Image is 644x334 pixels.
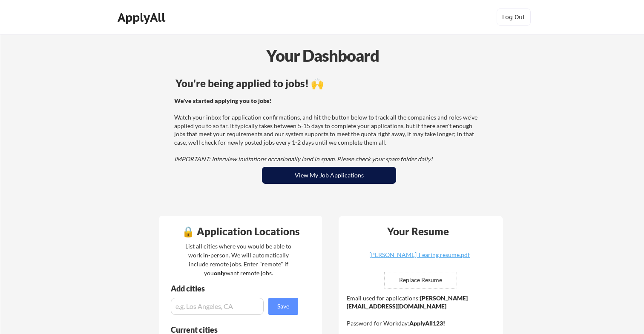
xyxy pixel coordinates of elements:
strong: only [214,269,226,277]
a: [PERSON_NAME]-Fearing resume.pdf [369,252,470,265]
div: Watch your inbox for application confirmations, and hit the button below to track all the compani... [174,97,481,163]
div: 🔒 Application Locations [161,226,320,237]
div: Your Resume [376,226,460,237]
div: You're being applied to jobs! 🙌 [175,78,483,88]
div: ApplyAll [118,10,168,25]
div: Your Dashboard [1,43,644,68]
div: List all cities where you would be able to work in-person. We will automatically include remote j... [180,242,297,277]
em: IMPORTANT: Interview invitations occasionally land in spam. Please check your spam folder daily! [174,155,433,163]
strong: [PERSON_NAME][EMAIL_ADDRESS][DOMAIN_NAME] [347,294,468,310]
strong: We've started applying you to jobs! [174,97,271,104]
button: View My Job Applications [262,167,396,184]
div: [PERSON_NAME]-Fearing resume.pdf [369,252,470,258]
input: e.g. Los Angeles, CA [171,298,264,315]
strong: ApplyAll123! [409,320,445,327]
button: Save [268,298,298,315]
div: Current cities [171,326,289,334]
button: Log Out [497,9,531,26]
div: Add cities [171,285,300,292]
